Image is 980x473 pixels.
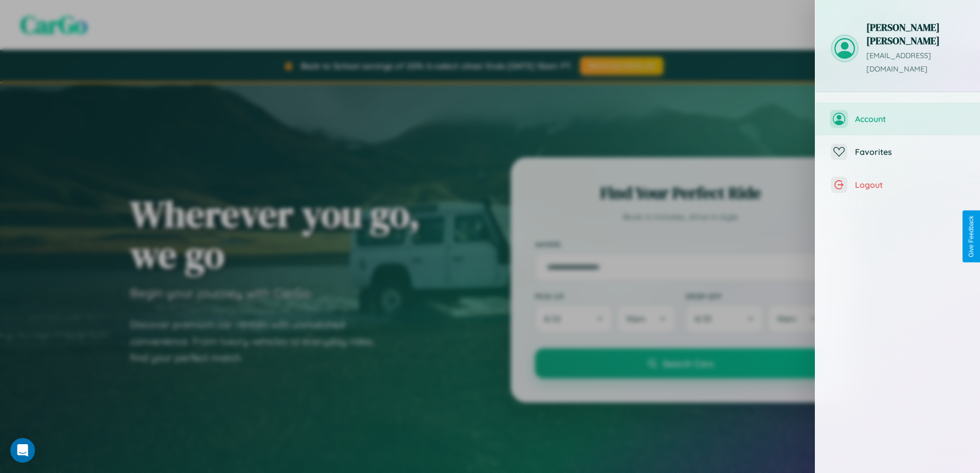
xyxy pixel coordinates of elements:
button: Favorites [815,135,980,168]
div: Give Feedback [968,216,975,257]
h3: [PERSON_NAME] [PERSON_NAME] [866,21,965,47]
span: Favorites [855,147,965,157]
button: Account [815,102,980,135]
span: Account [855,114,965,124]
button: Logout [815,168,980,201]
span: Logout [855,180,965,190]
div: Open Intercom Messenger [10,438,35,463]
p: [EMAIL_ADDRESS][DOMAIN_NAME] [866,49,965,76]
